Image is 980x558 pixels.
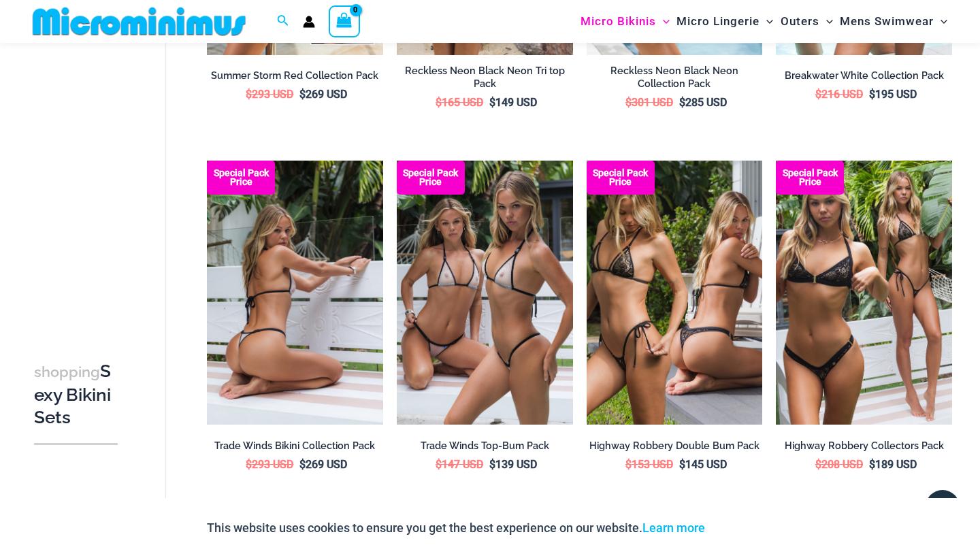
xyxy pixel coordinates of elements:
b: Special Pack Price [776,169,844,186]
a: Micro BikinisMenu ToggleMenu Toggle [577,4,673,39]
h3: Sexy Bikini Sets [34,360,118,429]
span: $ [815,458,821,471]
bdi: 208 USD [815,458,863,471]
bdi: 153 USD [625,458,673,471]
span: $ [869,88,875,101]
span: Menu Toggle [759,4,773,39]
h2: Reckless Neon Black Neon Tri top Pack [397,65,573,90]
a: Collection Pack Highway Robbery Black Gold 823 One Piece Monokini 11Highway Robbery Black Gold 82... [776,161,952,425]
span: $ [246,458,252,471]
a: OutersMenu ToggleMenu Toggle [777,4,836,39]
span: $ [436,458,442,471]
bdi: 139 USD [489,458,537,471]
h2: Summer Storm Red Collection Pack [207,69,383,82]
span: Mens Swimwear [840,4,934,39]
span: $ [815,88,821,101]
bdi: 293 USD [246,88,293,101]
bdi: 216 USD [815,88,863,101]
bdi: 301 USD [625,96,673,109]
a: Learn more [642,521,705,535]
span: $ [299,88,306,101]
a: Account icon link [303,16,315,28]
a: Micro LingerieMenu ToggleMenu Toggle [673,4,777,39]
bdi: 165 USD [436,96,483,109]
h2: Breakwater White Collection Pack [776,69,952,82]
span: Outers [781,4,819,39]
span: $ [489,458,495,471]
h2: Trade Winds Bikini Collection Pack [207,440,383,453]
a: Summer Storm Red Collection Pack [207,69,383,87]
span: $ [489,96,495,109]
a: Search icon link [277,13,289,30]
span: $ [246,88,252,101]
nav: Site Navigation [575,2,953,41]
a: Reckless Neon Black Neon Tri top Pack [397,65,573,95]
a: Breakwater White Collection Pack [776,69,952,87]
h2: Trade Winds Top-Bum Pack [397,440,573,453]
bdi: 195 USD [869,88,917,101]
span: Micro Bikinis [581,4,656,39]
span: Menu Toggle [819,4,833,39]
bdi: 293 USD [246,458,293,471]
b: Special Pack Price [397,169,465,186]
a: Top Bum Pack Highway Robbery Black Gold 305 Tri Top 456 Micro 05Highway Robbery Black Gold 305 Tr... [587,161,763,425]
span: shopping [34,363,100,380]
bdi: 147 USD [436,458,483,471]
a: Highway Robbery Collectors Pack [776,440,952,457]
img: MM SHOP LOGO FLAT [27,6,251,37]
bdi: 189 USD [869,458,917,471]
img: Collection Pack [776,161,952,425]
a: Trade Winds Bikini Collection Pack [207,440,383,457]
img: Trade Winds IvoryInk 317 Top 469 Thong 11 [207,161,383,425]
span: Menu Toggle [656,4,670,39]
bdi: 145 USD [679,458,727,471]
bdi: 269 USD [299,88,347,101]
span: Menu Toggle [934,4,947,39]
span: Micro Lingerie [676,4,759,39]
span: $ [625,96,632,109]
span: $ [679,458,685,471]
span: $ [625,458,632,471]
span: $ [869,458,875,471]
b: Special Pack Price [207,169,275,186]
b: Special Pack Price [587,169,655,186]
iframe: TrustedSite Certified [34,46,157,318]
a: Highway Robbery Double Bum Pack [587,440,763,457]
a: Reckless Neon Black Neon Collection Pack [587,65,763,95]
a: Top Bum Pack (1) Trade Winds IvoryInk 317 Top 453 Micro 03Trade Winds IvoryInk 317 Top 453 Micro 03 [397,161,573,425]
bdi: 285 USD [679,96,727,109]
span: $ [436,96,442,109]
bdi: 149 USD [489,96,537,109]
a: View Shopping Cart, empty [329,5,360,37]
img: Top Bum Pack (1) [397,161,573,425]
a: Trade Winds Top-Bum Pack [397,440,573,457]
p: This website uses cookies to ensure you get the best experience on our website. [207,518,705,538]
h2: Highway Robbery Double Bum Pack [587,440,763,453]
h2: Reckless Neon Black Neon Collection Pack [587,65,763,90]
bdi: 269 USD [299,458,347,471]
h2: Highway Robbery Collectors Pack [776,440,952,453]
span: $ [299,458,306,471]
a: Mens SwimwearMenu ToggleMenu Toggle [836,4,951,39]
a: Collection Pack (1) Trade Winds IvoryInk 317 Top 469 Thong 11Trade Winds IvoryInk 317 Top 469 Tho... [207,161,383,425]
button: Accept [715,512,773,544]
span: $ [679,96,685,109]
img: Top Bum Pack [587,161,763,425]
